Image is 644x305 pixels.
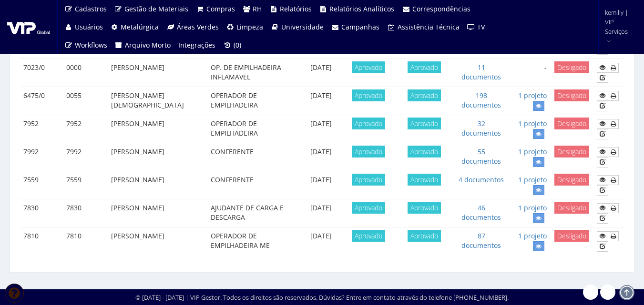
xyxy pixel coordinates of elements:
td: 0000 [62,59,107,87]
td: 7830 [20,199,62,227]
span: kemilly | VIP Serviços [605,8,632,36]
td: [PERSON_NAME] [107,59,207,87]
span: Aprovado [352,89,385,101]
span: Aprovado [352,174,385,186]
td: 0055 [62,87,107,115]
td: [DATE] [299,143,343,171]
a: 1 projeto [518,203,547,212]
span: Relatórios Analíticos [329,4,394,13]
span: TV [477,22,485,31]
span: Aprovado [408,230,441,242]
span: Arquivo Morto [125,40,171,49]
span: Aprovado [352,146,385,157]
span: Workflows [75,40,107,49]
td: [PERSON_NAME] [107,171,207,199]
td: 6475/0 [20,87,62,115]
a: Metalúrgica [107,18,163,36]
a: 46 documentos [461,203,501,222]
td: OPERADOR DE EMPILHADEIRA [207,115,299,143]
a: 1 projeto [518,175,547,184]
td: [PERSON_NAME] [107,115,207,143]
span: Compras [206,4,235,13]
span: Aprovado [408,202,441,214]
td: [DATE] [299,59,343,87]
a: Integrações [174,36,219,54]
td: 7023/0 [20,59,62,87]
img: logo [7,20,50,34]
span: Gestão de Materiais [124,4,188,13]
div: © [DATE] - [DATE] | VIP Gestor. Todos os direitos são reservados. Dúvidas? Entre em contato atrav... [135,293,509,302]
span: (0) [234,40,241,49]
span: Assistência Técnica [398,22,460,31]
a: 11 documentos [461,63,501,81]
span: Cadastros [75,4,107,13]
span: Universidade [281,22,324,31]
span: Correspondências [412,4,470,13]
a: 55 documentos [461,147,501,166]
td: 7810 [20,227,62,256]
a: Limpeza [223,18,267,36]
td: OPERADOR DE EMPILHADEIRA [207,87,299,115]
td: OPERADOR DE EMPILHADEIRA ME [207,227,299,256]
td: AJUDANTE DE CARGA E DESCARGA [207,199,299,227]
span: Desligado [554,230,589,242]
span: Desligado [554,146,589,157]
a: Campanhas [327,18,384,36]
span: Áreas Verdes [177,22,219,31]
a: Workflows [61,36,111,54]
a: TV [463,18,489,36]
td: CONFERENTE [207,143,299,171]
a: 1 projeto [518,147,547,156]
span: Desligado [554,61,589,73]
span: Aprovado [352,230,385,242]
span: Integrações [178,40,215,49]
a: Universidade [267,18,327,36]
span: Limpeza [236,22,263,31]
a: 32 documentos [461,119,501,138]
a: Áreas Verdes [163,18,223,36]
span: Desligado [554,202,589,214]
span: Relatórios [280,4,312,13]
a: 1 projeto [518,231,547,240]
a: (0) [219,36,245,54]
a: Assistência Técnica [383,18,463,36]
td: 7830 [62,199,107,227]
td: 7559 [62,171,107,199]
a: 1 projeto [518,91,547,100]
span: Usuários [75,22,103,31]
td: [PERSON_NAME] [107,143,207,171]
td: CONFERENTE [207,171,299,199]
span: Aprovado [408,174,441,186]
span: Aprovado [408,118,441,129]
span: Aprovado [352,202,385,214]
td: 7952 [62,115,107,143]
td: 7992 [20,143,62,171]
td: [DATE] [299,227,343,256]
td: [DATE] [299,87,343,115]
td: 7559 [20,171,62,199]
a: 198 documentos [461,91,501,109]
td: [PERSON_NAME][DEMOGRAPHIC_DATA] [107,87,207,115]
span: Metalúrgica [121,22,159,31]
a: 1 projeto [518,119,547,128]
td: - [508,59,551,87]
td: 7810 [62,227,107,256]
span: Aprovado [408,146,441,157]
td: 7992 [62,143,107,171]
td: [DATE] [299,171,343,199]
a: Usuários [61,18,107,36]
td: [PERSON_NAME] [107,227,207,256]
span: Campanhas [341,22,379,31]
span: Desligado [554,174,589,186]
span: RH [253,4,262,13]
a: Arquivo Morto [111,36,175,54]
td: OP. DE EMPILHADEIRA INFLAMAVEL [207,59,299,87]
a: 87 documentos [461,231,501,250]
span: Aprovado [352,61,385,73]
a: 4 documentos [459,175,504,184]
span: Desligado [554,89,589,101]
span: Desligado [554,118,589,129]
td: [DATE] [299,115,343,143]
td: 7952 [20,115,62,143]
span: Aprovado [408,61,441,73]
